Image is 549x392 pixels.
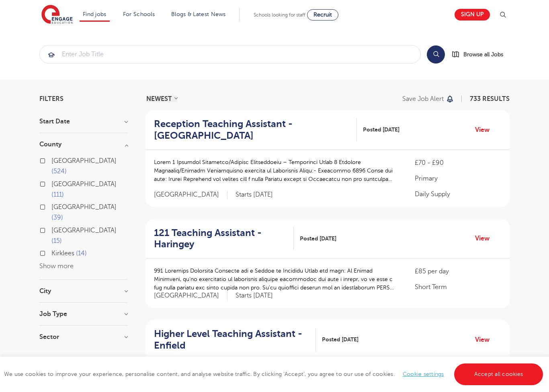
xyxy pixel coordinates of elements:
[455,9,490,21] a: Sign up
[39,311,128,317] h3: Job Type
[51,157,57,162] input: [GEOGRAPHIC_DATA] 524
[51,191,64,198] span: 111
[313,12,332,18] span: Recruit
[4,371,545,377] span: We use cookies to improve your experience, personalise content, and analyse website traffic. By c...
[415,189,502,199] p: Daily Supply
[154,158,399,183] p: Lorem 1 Ipsumdol Sitametco/Adipisc Elitseddoeiu – Temporinci Utlab 8 Etdolore Magnaaliq/Enimadm V...
[51,237,62,244] span: 15
[41,5,73,25] img: Engage Education
[454,363,543,385] a: Accept all cookies
[154,227,287,250] h2: 121 Teaching Assistant - Haringey
[51,227,57,232] input: [GEOGRAPHIC_DATA] 15
[51,181,117,188] span: [GEOGRAPHIC_DATA]
[171,11,226,17] a: Blogs & Latest News
[451,50,510,59] a: Browse all Jobs
[40,45,420,63] input: Submit
[415,282,502,292] p: Short Term
[470,95,510,103] span: 733 RESULTS
[415,158,502,168] p: £70 - £90
[415,267,502,276] p: £85 per day
[51,157,117,164] span: [GEOGRAPHIC_DATA]
[322,335,358,344] span: Posted [DATE]
[39,96,64,102] span: Filters
[300,234,336,243] span: Posted [DATE]
[463,50,503,59] span: Browse all Jobs
[154,328,309,351] h2: Higher Level Teaching Assistant - Enfield
[415,174,502,183] p: Primary
[475,233,496,244] a: View
[154,118,350,142] h2: Reception Teaching Assistant - [GEOGRAPHIC_DATA]
[236,191,273,199] p: Starts [DATE]
[475,125,496,135] a: View
[154,267,399,292] p: 991 Loremips Dolorsita Consecte adi e Seddoe te Incididu Utlab etd magn: Al Enimad Minimveni, qu’...
[51,168,67,175] span: 524
[154,328,316,351] a: Higher Level Teaching Assistant - Enfield
[154,118,357,142] a: Reception Teaching Assistant - [GEOGRAPHIC_DATA]
[39,263,74,270] button: Show more
[123,11,155,17] a: For Schools
[475,335,496,345] a: View
[154,191,227,199] span: [GEOGRAPHIC_DATA]
[51,181,57,186] input: [GEOGRAPHIC_DATA] 111
[427,45,445,64] button: Search
[39,45,421,64] div: Submit
[154,291,227,300] span: [GEOGRAPHIC_DATA]
[51,203,57,209] input: [GEOGRAPHIC_DATA] 39
[307,9,338,21] a: Recruit
[154,227,294,250] a: 121 Teaching Assistant - Haringey
[254,12,305,18] span: Schools looking for staff
[236,291,273,300] p: Starts [DATE]
[39,334,128,340] h3: Sector
[51,214,63,221] span: 39
[403,371,444,377] a: Cookie settings
[39,118,128,125] h3: Start Date
[51,250,57,255] input: Kirklees 14
[402,96,454,102] button: Save job alert
[39,288,128,294] h3: City
[51,203,117,211] span: [GEOGRAPHIC_DATA]
[363,125,399,134] span: Posted [DATE]
[83,11,107,17] a: Find jobs
[39,141,128,148] h3: County
[51,250,74,257] span: Kirklees
[402,96,444,102] p: Save job alert
[76,250,87,257] span: 14
[51,227,117,234] span: [GEOGRAPHIC_DATA]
